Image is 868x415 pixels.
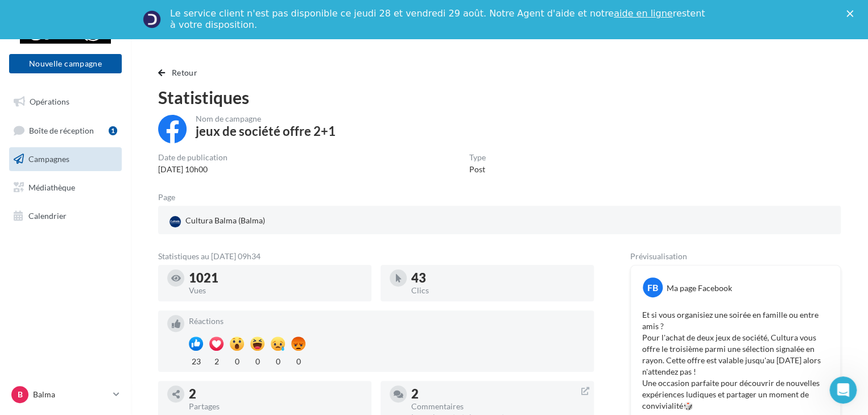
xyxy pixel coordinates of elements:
[28,182,75,192] span: Médiathèque
[30,97,69,106] span: Opérations
[614,8,672,19] a: aide en ligne
[29,125,94,135] span: Boîte de réception
[170,8,707,31] div: Le service client n'est pas disponible ce jeudi 28 et vendredi 29 août. Notre Agent d'aide et not...
[189,354,203,367] div: 23
[158,153,228,161] div: Date de publication
[250,354,264,367] div: 0
[189,317,585,325] div: Réactions
[291,354,305,367] div: 0
[167,213,267,230] div: Cultura Balma (Balma)
[846,10,858,17] div: Fermer
[28,210,67,220] span: Calendrier
[7,176,124,200] a: Médiathèque
[172,68,197,77] span: Retour
[189,402,362,410] div: Partages
[18,389,23,400] span: B
[167,213,388,230] a: Cultura Balma (Balma)
[7,204,124,228] a: Calendrier
[667,283,732,294] div: Ma page Facebook
[189,287,362,294] div: Vues
[411,402,585,410] div: Commentaires
[196,125,336,138] div: jeux de société offre 2+1
[642,309,829,412] p: Et si vous organisiez une soirée en famille ou entre amis ? Pour l'achat de deux jeux de société,...
[630,252,841,260] div: Prévisualisation
[9,384,122,405] a: B Balma
[7,90,124,114] a: Opérations
[829,376,857,404] iframe: Intercom live chat
[33,389,109,400] p: Balma
[158,252,594,260] div: Statistiques au [DATE] 09h34
[411,388,585,400] div: 2
[189,272,362,284] div: 1021
[143,10,161,28] img: Profile image for Service-Client
[158,164,228,175] div: [DATE] 10h00
[230,354,244,367] div: 0
[411,272,585,284] div: 43
[7,147,124,171] a: Campagnes
[196,115,336,123] div: Nom de campagne
[9,54,122,73] button: Nouvelle campagne
[158,66,202,80] button: Retour
[469,164,486,175] div: Post
[411,287,585,294] div: Clics
[158,89,841,106] div: Statistiques
[189,388,362,400] div: 2
[469,153,486,161] div: Type
[209,354,224,367] div: 2
[109,126,117,135] div: 1
[7,118,124,143] a: Boîte de réception1
[28,154,69,164] span: Campagnes
[158,193,184,201] div: Page
[271,354,285,367] div: 0
[643,277,663,297] div: FB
